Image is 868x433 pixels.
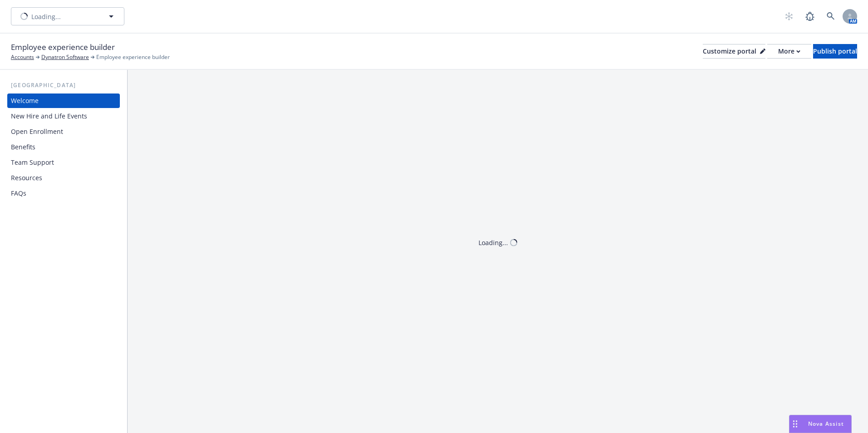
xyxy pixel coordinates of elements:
a: FAQs [7,186,120,201]
a: New Hire and Life Events [7,109,120,123]
button: More [767,44,811,59]
div: Benefits [11,140,35,154]
div: Welcome [11,93,39,108]
a: Welcome [7,93,120,108]
span: Employee experience builder [11,41,115,53]
span: Nova Assist [808,420,844,428]
div: Customize portal [703,44,765,58]
button: Customize portal [703,44,765,59]
a: Accounts [11,53,34,61]
a: Benefits [7,140,120,154]
a: Team Support [7,155,120,170]
button: Nova Assist [789,415,852,433]
a: Report a Bug [801,7,819,25]
div: Drag to move [789,415,801,433]
div: New Hire and Life Events [11,109,87,123]
div: Open Enrollment [11,124,63,139]
button: Loading... [11,7,124,25]
div: [GEOGRAPHIC_DATA] [7,81,120,90]
button: Publish portal [813,44,857,59]
div: Loading... [478,238,508,247]
a: Start snowing [780,7,798,25]
a: Open Enrollment [7,124,120,139]
div: FAQs [11,186,26,201]
span: Employee experience builder [96,53,170,61]
span: Loading... [31,12,61,21]
div: Team Support [11,155,54,170]
a: Search [822,7,840,25]
a: Resources [7,171,120,185]
div: More [778,44,800,58]
div: Publish portal [813,44,857,58]
div: Resources [11,171,42,185]
a: Dynatron Software [41,53,89,61]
